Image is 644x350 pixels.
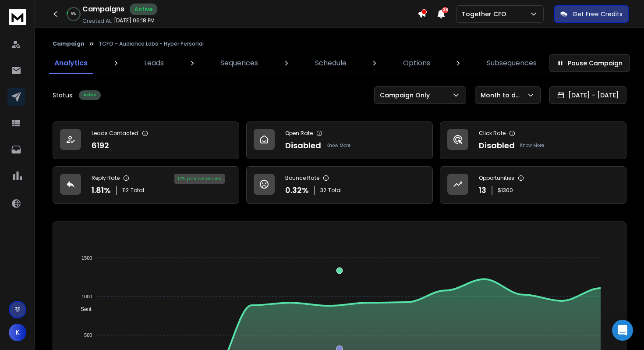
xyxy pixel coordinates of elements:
div: Open Intercom Messenger [612,320,633,341]
span: Sent [74,306,92,312]
p: Know More [326,142,350,149]
p: Sequences [220,58,258,68]
p: Leads Contacted [92,130,138,137]
p: 13 [479,184,486,196]
p: Get Free Credits [573,10,623,18]
p: Subsequences [487,58,537,68]
a: Schedule [310,53,352,74]
p: Campaign Only [380,91,433,100]
div: Active [130,4,157,15]
a: Leads Contacted6192 [53,121,239,159]
p: Analytics [54,58,88,68]
p: Disabled [479,139,515,152]
button: [DATE] - [DATE] [549,86,626,104]
span: 112 [122,187,129,194]
p: Leads [144,58,164,68]
p: 6 % [71,11,76,17]
div: 12 % positive replies [174,174,225,184]
p: Open Rate [285,130,313,137]
p: 1.81 % [92,184,111,196]
tspan: 1500 [81,255,92,261]
button: K [9,324,26,341]
p: 6192 [92,139,109,152]
tspan: 1000 [81,294,92,299]
p: Created At: [82,18,112,25]
button: Campaign [53,40,85,47]
div: Active [79,90,101,100]
a: Click RateDisabledKnow More [440,121,626,159]
img: logo [9,9,26,25]
a: Analytics [49,53,93,74]
a: Subsequences [481,53,542,74]
p: Opportunities [479,175,514,182]
a: Opportunities13$1300 [440,166,626,204]
a: Bounce Rate0.32%32Total [246,166,433,204]
p: 0.32 % [285,184,309,196]
a: Sequences [215,53,263,74]
p: Status: [53,91,74,100]
a: Options [398,53,435,74]
button: Get Free Credits [554,5,629,23]
p: Options [403,58,430,68]
p: Reply Rate [92,175,120,182]
span: Total [131,187,144,194]
p: Know More [520,142,544,149]
p: Click Rate [479,130,506,137]
p: [DATE] 06:18 PM [114,17,155,24]
p: Schedule [315,58,347,68]
tspan: 500 [84,332,92,338]
a: Open RateDisabledKnow More [246,121,433,159]
p: Together CFO [462,10,510,18]
p: $ 1300 [498,187,513,194]
p: TCFO - Audience Labs - Hyper Personal [99,40,204,47]
p: Bounce Rate [285,175,319,182]
h1: Campaigns [82,4,124,14]
span: 32 [320,187,326,194]
span: 36 [442,7,448,13]
span: Total [328,187,342,194]
a: Leads [139,53,169,74]
a: Reply Rate1.81%112Total12% positive replies [53,166,239,204]
p: Month to date [481,91,527,100]
button: Pause Campaign [549,54,630,72]
p: Disabled [285,139,321,152]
